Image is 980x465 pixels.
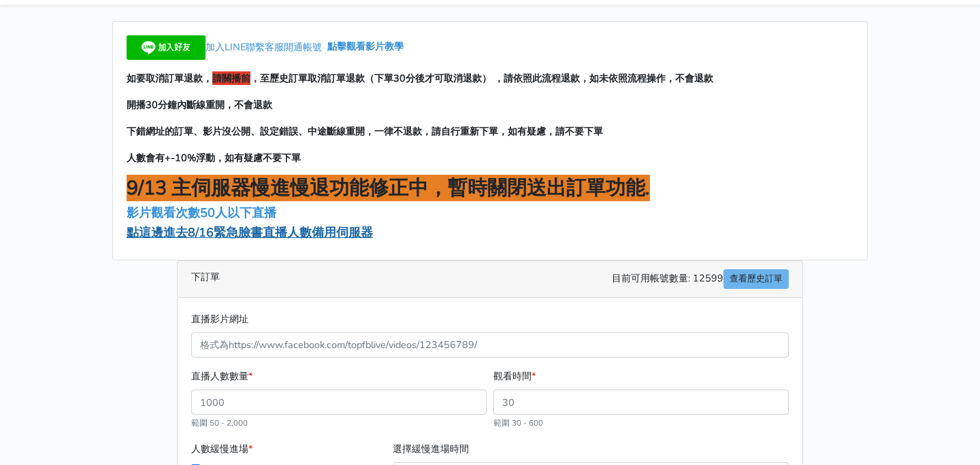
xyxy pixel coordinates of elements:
small: 範圍 30 - 600 [493,417,543,428]
span: 加入LINE聯繫客服開通帳號 [206,40,322,54]
input: 1000 [191,390,487,415]
span: ，至歷史訂單取消訂單退款（下單30分後才可取消退款） ，請依照此流程退款，如未依照流程操作，不會退款 [250,71,713,85]
a: 查看歷史訂單 [723,269,789,289]
input: 30 [493,390,789,415]
label: 人數緩慢進場 [191,441,252,457]
small: 範圍 50 - 2,000 [191,417,248,428]
label: 選擇緩慢進場時間 [393,441,469,457]
a: 50人以下直播 [200,205,280,221]
label: 觀看時間 [493,368,536,384]
input: 格式為https://www.facebook.com/topfblive/videos/123456789/ [191,332,789,358]
span: 目前可用帳號數量: 12599 [612,269,789,289]
span: 請關播前 [212,71,250,85]
span: 開播30分鐘內斷線重開，不會退款 [127,98,272,111]
a: 點擊觀看影片教學 [327,40,404,54]
span: 下錯網址的訂單、影片沒公開、設定錯誤、中途斷線重開，一律不退款，請自行重新下單，如有疑慮，請不要下單 [127,124,603,138]
label: 直播影片網址 [191,311,248,327]
a: 加入LINE聯繫客服開通帳號 [127,40,327,54]
a: 點這邊進去8/16緊急臉書直播人數備用伺服器 [127,224,373,241]
span: 人數會有+-10%浮動，如有疑慮不要下單 [127,151,301,165]
a: 影片觀看次數 [127,205,200,221]
img: 加入好友 [127,35,206,60]
div: 下訂單 [178,261,802,298]
label: 直播人數數量 [191,368,252,384]
span: 9/13 主伺服器慢進慢退功能修正中，暫時關閉送出訂單功能. [127,175,650,201]
span: 50人以下直播 [200,205,276,221]
span: 如要取消訂單退款， [127,71,212,85]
